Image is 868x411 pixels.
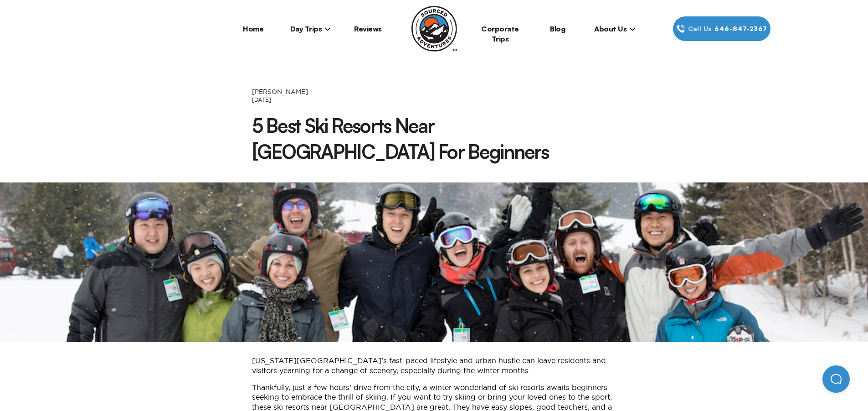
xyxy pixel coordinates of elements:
[714,24,767,34] span: 646‍-847‍-2367
[685,24,715,34] span: Call Us
[252,88,616,96] h2: [PERSON_NAME]
[411,6,457,52] img: Sourced Adventures company logo
[252,96,616,104] h3: [DATE]
[673,16,770,41] a: Call Us646‍-847‍-2367
[550,24,565,33] a: Blog
[290,24,331,33] span: Day Trips
[354,24,382,33] a: Reviews
[243,24,263,33] a: Home
[252,356,616,375] p: [US_STATE][GEOGRAPHIC_DATA]’s fast-paced lifestyle and urban hustle can leave residents and visit...
[481,24,519,43] a: Corporate Trips
[252,113,616,164] h1: 5 Best Ski Resorts Near [GEOGRAPHIC_DATA] For Beginners
[594,24,636,33] span: About Us
[822,365,850,393] iframe: Help Scout Beacon - Open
